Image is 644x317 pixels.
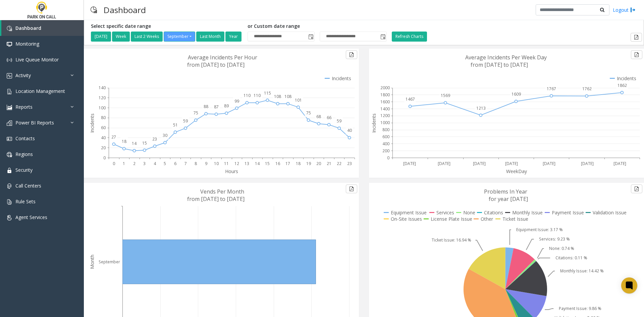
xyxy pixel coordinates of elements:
text: 75 [306,110,311,116]
text: 400 [382,141,389,147]
text: 800 [382,127,389,133]
button: Export to pdf [631,184,642,193]
text: 16 [275,161,280,166]
text: from [DATE] to [DATE] [187,195,245,203]
text: 87 [214,104,219,110]
text: 8 [195,161,197,166]
text: 20 [316,161,321,166]
text: 40 [101,135,106,141]
text: 1213 [476,105,486,111]
img: 'icon' [7,183,12,189]
text: 6 [174,161,176,166]
text: 140 [99,85,106,91]
text: 59 [183,118,188,124]
text: 100 [99,105,106,111]
img: 'icon' [7,215,12,220]
text: None: 0.74 % [549,246,574,251]
span: Rule Sets [15,198,36,205]
text: [DATE] [581,161,594,166]
span: Power BI Reports [15,119,54,126]
text: 0 [103,155,106,161]
text: 1609 [512,91,521,97]
button: Export to pdf [346,184,357,193]
text: 11 [224,161,229,166]
text: 23 [152,136,157,142]
span: Dashboard [15,25,41,31]
button: September [164,32,195,42]
text: 110 [244,93,251,98]
img: 'icon' [7,136,12,142]
button: Year [225,32,241,42]
text: 15 [265,161,270,166]
text: 21 [327,161,331,166]
h5: Select specific date range [91,23,243,29]
a: Logout [613,6,636,13]
span: Toggle popup [307,32,314,41]
button: Last Month [196,32,224,42]
text: 1600 [380,99,390,105]
text: 59 [337,118,341,124]
text: 600 [382,134,389,140]
img: 'icon' [7,89,12,94]
text: Equipment Issue: 3.17 % [516,227,563,232]
text: 20 [101,145,106,151]
text: 4 [154,161,156,166]
span: Security [15,167,33,173]
text: 1800 [380,92,390,98]
text: 13 [245,161,249,166]
text: 120 [99,95,106,101]
text: Incidents [89,113,95,133]
text: 0 [113,161,115,166]
img: pageIcon [91,2,97,18]
text: 0 [387,155,389,161]
text: 7 [184,161,187,166]
text: 1400 [380,106,390,112]
text: 66 [327,115,331,120]
text: Hours [225,168,238,174]
button: Export to pdf [631,33,642,42]
text: 108 [274,94,281,99]
text: 27 [111,134,116,140]
text: Month [89,255,95,269]
img: 'icon' [7,73,12,78]
text: 3 [143,161,146,166]
button: Export to pdf [346,50,357,59]
img: 'icon' [7,120,12,126]
text: from [DATE] to [DATE] [471,61,528,68]
text: Ticket Issue: 16.94 % [432,237,471,243]
text: [DATE] [473,161,486,166]
img: 'icon' [7,152,12,157]
text: [DATE] [438,161,450,166]
span: Toggle popup [379,32,386,41]
text: 1762 [582,86,592,92]
span: Reports [15,104,33,110]
text: 115 [264,90,271,96]
img: 'icon' [7,168,12,173]
text: 80 [101,115,106,120]
a: Dashboard [1,20,84,36]
text: 23 [347,161,352,166]
text: Average Incidents Per Hour [188,54,257,61]
text: [DATE] [403,161,416,166]
text: 51 [173,122,178,128]
text: 1862 [618,83,627,88]
text: 1 [123,161,125,166]
text: 5 [164,161,166,166]
button: Refresh Charts [392,32,427,42]
span: Location Management [15,88,65,94]
text: 30 [163,133,167,138]
span: Contacts [15,135,35,142]
img: 'icon' [7,199,12,205]
text: 17 [285,161,290,166]
span: Live Queue Monitor [15,56,59,63]
text: 1569 [441,93,450,98]
button: Last 2 Weeks [131,32,163,42]
text: 75 [194,110,198,116]
text: 9 [205,161,207,166]
text: for year [DATE] [489,195,528,203]
text: 14 [132,141,137,146]
text: 15 [142,140,147,146]
text: 1767 [547,86,556,92]
text: 18 [122,139,126,144]
text: 19 [306,161,311,166]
